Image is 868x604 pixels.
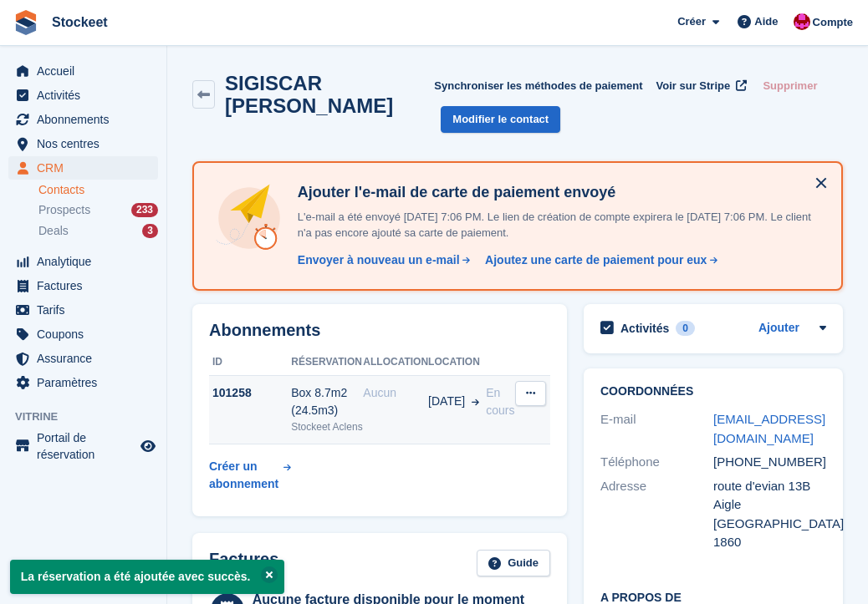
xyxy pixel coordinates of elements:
[37,429,137,463] span: Portail de réservation
[37,59,137,83] span: Accueil
[363,349,428,376] th: Allocation
[713,477,826,496] div: route d'evian 13B
[8,322,158,346] a: menu
[13,10,38,35] img: stora-icon-8386f47178a22dfd0bd8f6a31ec36ba5ce8667c1dd55bd0f319d3a0aa187defe.svg
[620,321,669,336] h2: Activités
[428,349,515,376] th: Location
[291,384,363,419] div: Box 8.7m2 (24.5m3)
[131,203,158,217] div: 233
[209,451,291,500] a: Créer un abonnement
[291,183,821,202] h4: Ajouter l'e-mail de carte de paiement envoyé
[291,419,363,434] div: Stockeet Aclens
[477,550,550,577] a: Guide
[8,274,158,297] a: menu
[485,251,707,269] div: Ajoutez une carte de paiement pour eux
[677,13,706,30] span: Créer
[8,59,158,83] a: menu
[650,72,750,99] a: Voir sur Stripe
[656,78,731,94] span: Voir sur Stripe
[37,250,137,273] span: Analytique
[600,477,713,552] div: Adresse
[38,223,69,239] span: Deals
[756,72,824,99] button: Supprimer
[600,453,713,472] div: Téléphone
[37,322,137,346] span: Coupons
[8,371,158,394] a: menu
[209,384,291,402] div: 101258
[363,384,428,402] div: Aucun
[291,209,821,241] p: L'e-mail a été envoyé [DATE] 7:06 PM. Le lien de création de compte expirera le [DATE] 7:06 PM. L...
[713,533,826,552] div: 1860
[8,132,158,155] a: menu
[713,495,826,515] div: Aigle
[600,410,713,448] div: E-mail
[291,349,363,376] th: Réservation
[713,412,825,445] a: [EMAIL_ADDRESS][DOMAIN_NAME]
[441,106,560,134] a: Modifier le contact
[10,560,284,594] p: La réservation a été ajoutée avec succès.
[754,13,778,30] span: Aide
[713,515,826,534] div: [GEOGRAPHIC_DATA]
[434,72,642,99] button: Synchroniser les méthodes de paiement
[15,409,166,425] span: Vitrine
[37,347,137,370] span: Assurance
[142,224,158,238] div: 3
[676,321,695,336] div: 0
[209,349,291,376] th: ID
[600,385,826,398] h2: Coordonnées
[8,429,158,463] a: menu
[37,371,137,394] span: Paramètres
[37,156,137,180] span: CRM
[209,321,550,340] h2: Abonnements
[713,453,826,472] div: [PHONE_NUMBER]
[38,201,158,219] a: Prospects 233
[37,274,137,297] span: Factures
[8,250,158,273] a: menu
[37,132,137,155] span: Nos centres
[37,298,137,322] span: Tarifs
[8,108,158,131] a: menu
[298,251,460,269] div: Envoyer à nouveau un e-mail
[209,458,280,493] div: Créer un abonnement
[486,386,514,417] span: En cours
[38,182,158,198] a: Contacts
[428,393,465,410] span: [DATE]
[758,319,799,338] a: Ajouter
[38,202,90,218] span: Prospects
[8,347,158,370] a: menu
[813,14,853,31] span: Compte
[8,298,158,322] a: menu
[138,436,158,456] a: Boutique d'aperçu
[225,72,434,117] h2: SIGISCAR [PERSON_NAME]
[8,84,158,107] a: menu
[37,84,137,107] span: Activités
[37,108,137,131] span: Abonnements
[214,183,284,253] img: add-payment-card-4dbda4983b697a7845d177d07a5d71e8a16f1ec00487972de202a45f1e8132f5.svg
[478,251,719,269] a: Ajoutez une carte de paiement pour eux
[794,13,810,30] img: Valentin BURDET
[38,222,158,240] a: Deals 3
[209,550,278,577] h2: Factures
[8,156,158,180] a: menu
[45,8,115,36] a: Stockeet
